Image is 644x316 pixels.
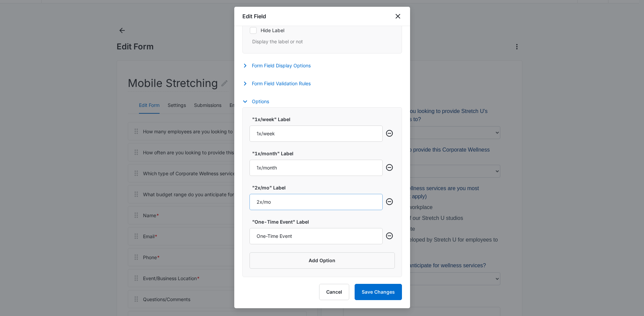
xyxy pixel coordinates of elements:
label: Off-site services at one of our Stretch U studios [7,107,120,115]
label: A mix of on-site and off-site [7,118,72,126]
h1: Edit Field [242,12,266,20]
button: Remove row [384,196,395,207]
button: Save Changes [355,284,402,300]
label: Self stretch program developed by Stretch U for employees to complete on their own [7,129,157,145]
button: Cancel [319,284,349,300]
label: "1x/week" Label [252,116,385,123]
button: Options [242,97,276,106]
label: "1x/month" Label [252,150,385,157]
button: Add Option [249,252,395,269]
button: close [394,12,402,20]
label: On-site services at your workplace [7,96,90,104]
input: "1x/month" Label [249,160,383,176]
input: "2x/mo" Label [249,194,383,210]
input: "1x/week" Label [249,126,383,142]
button: Form Field Display Options [242,62,317,70]
label: "2x/mo" Label [252,184,385,191]
button: Remove row [384,128,395,139]
p: Display the label or not [252,38,395,45]
button: Form Field Validation Rules [242,80,317,88]
label: Hide Label [249,27,395,34]
label: "One-Time Event" Label [252,218,385,225]
input: "One-Time Event" Label [249,228,383,244]
button: Remove row [384,162,395,173]
button: Remove row [384,230,395,241]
